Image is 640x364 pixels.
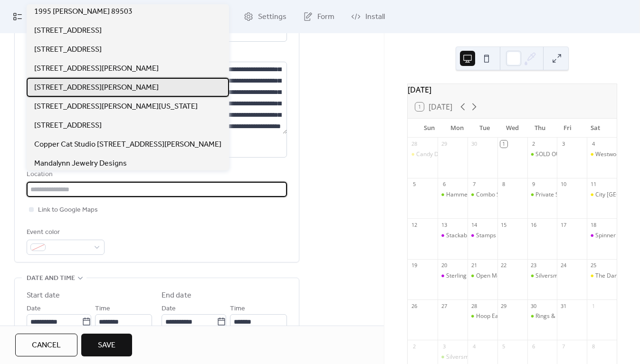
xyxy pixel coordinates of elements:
div: Hammer it Out! [446,191,487,199]
span: Link to Google Maps [38,205,98,216]
div: Spinner Ring Workshop - A World of Beads [587,232,617,240]
div: Combo Silversmithing Workshop [468,191,497,199]
button: Cancel [15,334,77,356]
div: Stamps & Stones Cuff- A World of Beads [476,232,583,240]
div: Hoop Earrings Workshop [468,312,497,320]
div: 15 [500,221,507,228]
div: Stackable Rings - A World of Beads [446,232,538,240]
span: Copper Cat Studio [STREET_ADDRESS][PERSON_NAME] [34,139,221,150]
div: 22 [500,262,507,269]
div: Silversmithing 1-2-3 [535,272,588,280]
div: 16 [530,221,537,228]
div: 4 [590,140,597,148]
div: 30 [470,140,478,148]
div: Silversmithing 1-2-3 [446,353,499,361]
div: Location [27,169,285,180]
div: 19 [411,262,418,269]
div: Private Silversmithing Party [527,191,557,199]
div: 24 [560,262,567,269]
span: Save [98,340,115,351]
div: 7 [470,181,478,188]
div: 11 [590,181,597,188]
div: 7 [560,343,567,350]
div: The Dark Market - Rhinegeist Brewery [587,272,617,280]
div: 4 [470,343,478,350]
div: City Flea - Washington Park [587,191,617,199]
div: 5 [500,343,507,350]
span: Date [27,303,41,315]
div: Sat [582,119,609,138]
a: Form [296,4,342,29]
span: Date and time [27,273,75,284]
div: Private Silversmithing Party [535,191,608,199]
div: Open Metals Lab [468,272,497,280]
div: Westwood Art & Wine Festival [587,150,617,159]
div: 6 [440,181,448,188]
span: Time [95,303,110,315]
div: Candy Dance - Genoa, Nevada [408,150,438,159]
div: 1 [500,140,507,148]
button: Save [81,334,132,356]
div: 8 [590,343,597,350]
span: Date [162,303,176,315]
div: 23 [530,262,537,269]
div: Event color [27,227,103,238]
div: 28 [470,302,478,309]
div: Start date [27,290,60,301]
div: Hammer it Out! [438,191,468,199]
div: Sun [415,119,443,138]
div: 30 [530,302,537,309]
span: [STREET_ADDRESS] [34,44,102,56]
div: 21 [470,262,478,269]
span: [STREET_ADDRESS][PERSON_NAME] [34,63,159,75]
span: [STREET_ADDRESS][PERSON_NAME] [34,82,159,93]
div: 29 [440,140,448,148]
div: Mon [443,119,470,138]
div: [DATE] [408,84,617,95]
div: 6 [530,343,537,350]
div: 8 [500,181,507,188]
div: 26 [411,302,418,309]
div: SOLD OUT-Silversmithing 1-2-3 [527,150,557,159]
span: 1995 [PERSON_NAME] 89503 [34,6,133,18]
div: 28 [411,140,418,148]
div: SOLD OUT-Silversmithing 1-2-3 [535,150,618,159]
span: [STREET_ADDRESS] [34,120,102,131]
div: 18 [590,221,597,228]
div: End date [162,290,191,301]
div: Rings & Rosè- Hammered Ring Workshop [527,312,557,320]
div: Tue [471,119,498,138]
a: Settings [237,4,294,29]
div: 25 [590,262,597,269]
div: Hoop Earrings Workshop [476,312,542,320]
span: [STREET_ADDRESS] [34,25,102,37]
div: 20 [440,262,448,269]
div: Combo Silversmithing Workshop [476,191,562,199]
div: 1 [590,302,597,309]
span: Time [230,303,245,315]
div: 12 [411,221,418,228]
div: 31 [560,302,567,309]
div: 9 [530,181,537,188]
div: 13 [440,221,448,228]
div: Wed [498,119,526,138]
div: 5 [411,181,418,188]
div: Thu [526,119,554,138]
div: 27 [440,302,448,309]
div: 3 [440,343,448,350]
span: Cancel [32,340,61,351]
div: Open Metals Lab [476,272,521,280]
div: 17 [560,221,567,228]
div: Sterling Silver Chain Making -A World of Beads-[GEOGRAPHIC_DATA] [446,272,629,280]
div: Silversmithing 1-2-3 [527,272,557,280]
div: Sterling Silver Chain Making -A World of Beads-Cincinnati [438,272,468,280]
div: 14 [470,221,478,228]
div: 2 [411,343,418,350]
div: 29 [500,302,507,309]
div: Candy Dance - [GEOGRAPHIC_DATA], [US_STATE] [416,150,547,159]
div: Stamps & Stones Cuff- A World of Beads [468,232,497,240]
div: 10 [560,181,567,188]
span: Install [365,11,385,23]
div: 2 [530,140,537,148]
